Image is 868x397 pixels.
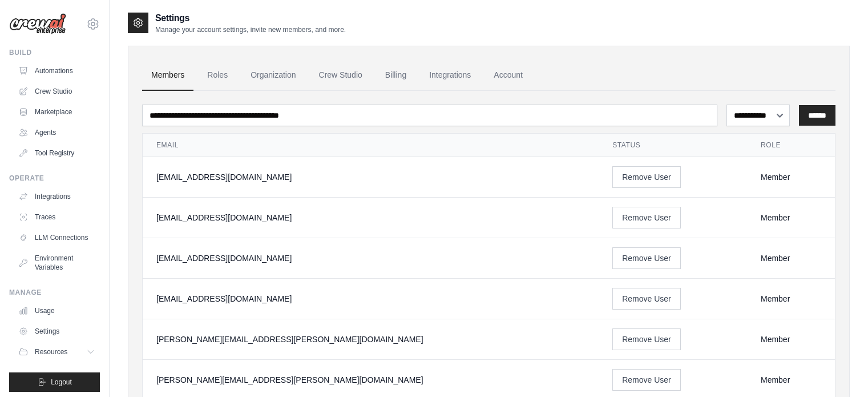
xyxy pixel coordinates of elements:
[35,347,67,356] span: Resources
[376,60,415,91] a: Billing
[156,171,585,183] div: [EMAIL_ADDRESS][DOMAIN_NAME]
[156,212,585,223] div: [EMAIL_ADDRESS][DOMAIN_NAME]
[156,252,585,264] div: [EMAIL_ADDRESS][DOMAIN_NAME]
[310,60,372,91] a: Crew Studio
[761,171,821,183] div: Member
[14,249,100,276] a: Environment Variables
[612,207,681,228] button: Remove User
[9,48,100,57] div: Build
[612,369,681,391] button: Remove User
[155,11,346,25] h2: Settings
[14,123,100,142] a: Agents
[747,134,835,157] th: Role
[9,288,100,297] div: Manage
[612,166,681,188] button: Remove User
[14,103,100,121] a: Marketplace
[156,334,585,345] div: [PERSON_NAME][EMAIL_ADDRESS][PERSON_NAME][DOMAIN_NAME]
[9,372,100,392] button: Logout
[14,302,100,320] a: Usage
[51,378,72,387] span: Logout
[156,293,585,304] div: [EMAIL_ADDRESS][DOMAIN_NAME]
[241,60,305,91] a: Organization
[612,288,681,310] button: Remove User
[612,247,681,269] button: Remove User
[14,322,100,340] a: Settings
[761,334,821,345] div: Member
[142,60,193,91] a: Members
[761,252,821,264] div: Member
[9,174,100,183] div: Operate
[485,60,532,91] a: Account
[14,144,100,162] a: Tool Registry
[761,374,821,386] div: Member
[14,208,100,226] a: Traces
[761,293,821,304] div: Member
[599,134,747,157] th: Status
[761,212,821,223] div: Member
[14,82,100,101] a: Crew Studio
[14,343,100,361] button: Resources
[198,60,237,91] a: Roles
[420,60,480,91] a: Integrations
[155,25,346,34] p: Manage your account settings, invite new members, and more.
[9,13,66,35] img: Logo
[156,374,585,386] div: [PERSON_NAME][EMAIL_ADDRESS][PERSON_NAME][DOMAIN_NAME]
[143,134,599,157] th: Email
[14,228,100,247] a: LLM Connections
[14,62,100,80] a: Automations
[14,187,100,206] a: Integrations
[612,328,681,350] button: Remove User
